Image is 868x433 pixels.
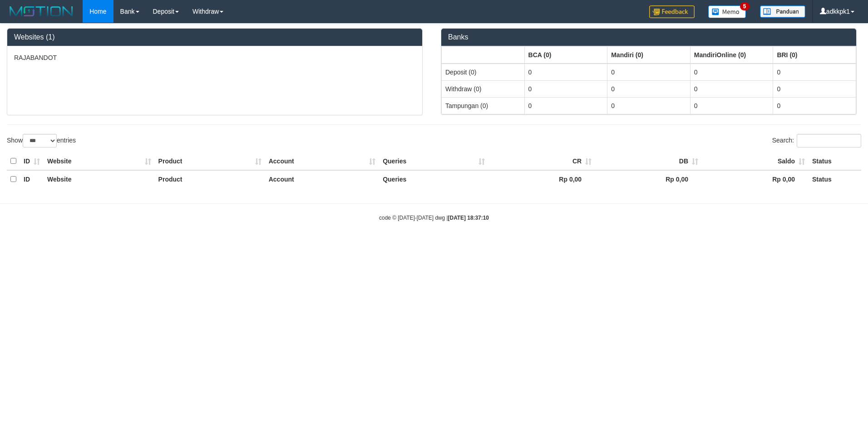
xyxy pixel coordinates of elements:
[702,170,809,188] th: Rp 0,00
[690,46,773,64] th: Group: activate to sort column ascending
[44,170,155,188] th: Website
[740,2,750,10] span: 5
[265,170,379,188] th: Account
[773,46,856,64] th: Group: activate to sort column ascending
[690,80,773,97] td: 0
[524,97,607,114] td: 0
[448,33,849,41] h3: Banks
[607,46,690,64] th: Group: activate to sort column ascending
[448,215,489,221] strong: [DATE] 18:37:10
[690,64,773,81] td: 0
[809,153,861,170] th: Status
[595,153,702,170] th: DB
[20,153,44,170] th: ID
[23,134,57,148] select: Showentries
[708,5,746,18] img: Button%20Memo.svg
[773,97,856,114] td: 0
[20,170,44,188] th: ID
[607,97,690,114] td: 0
[607,64,690,81] td: 0
[14,33,415,41] h3: Websites (1)
[524,46,607,64] th: Group: activate to sort column ascending
[607,80,690,97] td: 0
[265,153,379,170] th: Account
[442,80,525,97] td: Withdraw (0)
[442,97,525,114] td: Tampungan (0)
[488,153,595,170] th: CR
[524,64,607,81] td: 0
[524,80,607,97] td: 0
[649,5,695,18] img: Feedback.jpg
[760,5,805,18] img: panduan.png
[155,153,265,170] th: Product
[14,53,415,62] p: RAJABANDOT
[488,170,595,188] th: Rp 0,00
[7,134,76,148] label: Show entries
[7,5,76,18] img: MOTION_logo.png
[809,170,861,188] th: Status
[772,134,861,148] label: Search:
[442,46,525,64] th: Group: activate to sort column ascending
[773,80,856,97] td: 0
[379,153,488,170] th: Queries
[442,64,525,81] td: Deposit (0)
[379,170,488,188] th: Queries
[379,215,489,221] small: code © [DATE]-[DATE] dwg |
[155,170,265,188] th: Product
[44,153,155,170] th: Website
[595,170,702,188] th: Rp 0,00
[702,153,809,170] th: Saldo
[690,97,773,114] td: 0
[797,134,861,148] input: Search:
[773,64,856,81] td: 0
